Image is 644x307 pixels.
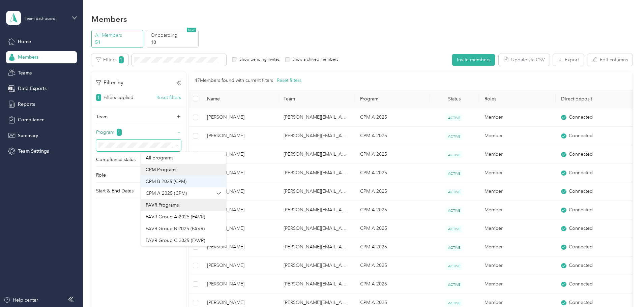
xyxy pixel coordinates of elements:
[151,39,197,46] p: 10
[278,201,355,219] td: linda.allan@optioncare.com
[141,199,226,211] li: FAVR Programs
[499,54,550,66] button: Update via CSV
[446,114,463,121] span: ACTIVE
[553,54,584,66] button: Export
[446,133,463,140] span: ACTIVE
[25,17,56,21] div: Team dashboard
[202,201,278,219] td: Rebecca Morgan
[96,156,136,163] p: Compliance status
[569,188,593,195] span: Connected
[278,108,355,127] td: amanda.lako@optioncare.com
[446,244,463,251] span: ACTIVE
[569,243,593,251] span: Connected
[18,69,32,76] span: Teams
[146,155,173,161] span: All programs
[18,132,38,139] span: Summary
[237,57,280,63] label: Show pending invites
[355,182,429,201] td: CPM A 2025
[446,207,463,214] span: ACTIVE
[556,90,632,108] th: Direct deposit
[96,94,101,101] span: 1
[117,129,122,136] span: 1
[207,262,273,269] span: [PERSON_NAME]
[479,127,556,145] td: Member
[606,269,644,307] iframe: Everlance-gr Chat Button Frame
[569,299,593,306] span: Connected
[207,206,273,214] span: [PERSON_NAME]
[18,38,31,45] span: Home
[569,151,593,158] span: Connected
[446,188,463,195] span: ACTIVE
[446,151,463,158] span: ACTIVE
[195,77,273,84] p: 47 Members found with current filters
[355,201,429,219] td: CPM A 2025
[278,164,355,182] td: amanda.lako@optioncare.com
[569,169,593,177] span: Connected
[430,90,479,108] th: Status
[278,127,355,145] td: amanda.lako@optioncare.com
[479,238,556,256] td: Member
[202,108,278,127] td: Aliannie Fabre Perez
[202,127,278,145] td: Mabel Rubin-Fieler
[146,214,205,220] span: FAVR Group A 2025 (FAVR)
[278,275,355,294] td: linda.allan@optioncare.com
[569,206,593,214] span: Connected
[278,182,355,201] td: amanda.lako@optioncare.com
[146,179,186,184] span: CPM B 2025 (CPM)
[91,54,128,66] button: Filters1
[119,56,124,63] span: 1
[569,225,593,232] span: Connected
[355,256,429,275] td: CPM A 2025
[202,238,278,256] td: Christopher Marsh
[479,275,556,294] td: Member
[104,94,134,101] p: Filters applied
[4,297,38,304] button: Help center
[479,201,556,219] td: Member
[141,164,226,176] li: CPM Programs
[95,39,141,46] p: 51
[202,145,278,164] td: Jennifer Ostrander
[446,281,463,288] span: ACTIVE
[96,129,114,136] p: Program
[202,275,278,294] td: Carla Payne
[207,132,273,140] span: [PERSON_NAME]
[146,226,205,232] span: FAVR Group B 2025 (FAVR)
[479,90,556,108] th: Roles
[18,148,49,155] span: Team Settings
[479,219,556,238] td: Member
[207,169,273,177] span: [PERSON_NAME]
[355,164,429,182] td: CPM A 2025
[569,132,593,140] span: Connected
[207,114,273,121] span: [PERSON_NAME]
[202,90,278,108] th: Name
[146,238,205,243] span: FAVR Group C 2025 (FAVR)
[202,182,278,201] td: Vera Perzan
[207,280,273,288] span: [PERSON_NAME]
[187,28,196,32] span: NEW
[91,16,127,23] h1: Members
[569,262,593,269] span: Connected
[202,219,278,238] td: Saralynn Clarke
[446,225,463,233] span: ACTIVE
[278,238,355,256] td: amanda.lako@optioncare.com
[18,116,45,123] span: Compliance
[446,170,463,177] span: ACTIVE
[207,225,273,232] span: [PERSON_NAME]
[569,280,593,288] span: Connected
[355,219,429,238] td: CPM A 2025
[202,256,278,275] td: Danay Valdes
[569,114,593,121] span: Connected
[355,145,429,164] td: CPM A 2025
[18,85,47,92] span: Data Exports
[202,164,278,182] td: Eileen LaJeunesse
[479,256,556,275] td: Member
[96,172,106,179] p: Role
[207,96,273,102] span: Name
[278,256,355,275] td: amanda.lako@optioncare.com
[96,79,123,87] p: Filter by
[479,108,556,127] td: Member
[587,54,633,66] button: Edit columns
[207,299,273,306] span: [PERSON_NAME]
[355,90,429,108] th: Program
